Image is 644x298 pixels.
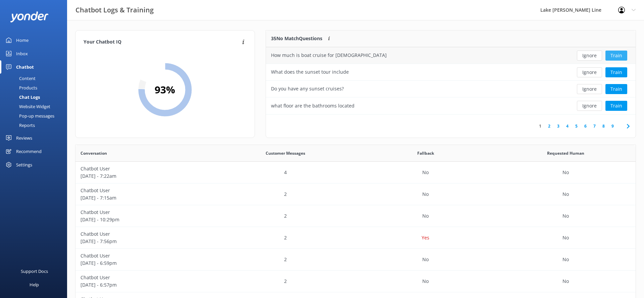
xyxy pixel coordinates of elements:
span: Conversation [80,150,107,156]
p: [DATE] - 6:57pm [80,281,211,289]
div: Chatbot [16,60,34,74]
a: Pop-up messages [4,111,67,121]
div: row [75,162,636,183]
p: No [562,234,569,241]
a: 1 [536,123,545,129]
p: No [422,256,429,263]
p: No [422,191,429,198]
button: Ignore [577,84,602,94]
p: Chatbot User [80,230,211,238]
span: Fallback [417,150,434,156]
p: 2 [284,256,287,263]
p: [DATE] - 7:56pm [80,238,211,245]
div: Home [16,33,29,47]
p: Chatbot User [80,274,211,281]
div: Reviews [16,131,32,145]
button: Train [605,101,627,111]
p: 2 [284,278,287,285]
p: No [562,169,569,176]
button: Ignore [577,51,602,61]
div: row [266,47,636,64]
p: Chatbot User [80,209,211,216]
div: Settings [16,158,32,171]
p: Chatbot User [80,165,211,172]
div: row [75,183,636,205]
button: Train [605,51,627,61]
p: 2 [284,234,287,241]
p: No [562,256,569,263]
a: 7 [590,123,599,129]
a: 6 [581,123,590,129]
div: Reports [4,121,35,130]
p: No [422,278,429,285]
div: row [266,97,636,114]
a: 2 [545,123,554,129]
div: row [75,205,636,227]
a: 3 [554,123,563,129]
a: 4 [563,123,572,129]
p: No [562,191,569,198]
h3: Chatbot Logs & Training [75,5,154,15]
a: Content [4,74,67,83]
div: what floor are the bathrooms located [271,102,355,109]
a: Chat Logs [4,92,67,102]
span: Customer Messages [266,150,305,156]
div: Chat Logs [4,92,40,102]
div: Support Docs [21,265,48,278]
p: Yes [422,234,429,241]
a: 9 [608,123,617,129]
p: [DATE] - 7:22am [80,172,211,180]
a: Website Widget [4,102,67,111]
button: Train [605,67,627,77]
span: Requested Human [547,150,584,156]
p: Chatbot User [80,252,211,259]
img: yonder-white-logo.png [10,11,49,22]
button: Ignore [577,101,602,111]
p: [DATE] - 7:15am [80,194,211,202]
p: 4 [284,169,287,176]
div: row [266,81,636,97]
div: Pop-up messages [4,111,54,121]
div: Help [30,278,39,291]
div: grid [266,47,636,114]
div: row [266,64,636,81]
div: Inbox [16,47,28,60]
a: Products [4,83,67,92]
p: 35 No Match Questions [271,35,322,42]
p: 2 [284,212,287,220]
a: Reports [4,121,67,130]
div: Do you have any sunset cruises? [271,85,344,92]
button: Ignore [577,67,602,77]
div: What does the sunset tour include [271,68,349,76]
h4: Your Chatbot IQ [84,39,240,46]
div: Recommend [16,145,42,158]
div: row [75,249,636,271]
a: 8 [599,123,608,129]
p: [DATE] - 6:59pm [80,259,211,267]
a: 5 [572,123,581,129]
div: How much is boat cruise for [DEMOGRAPHIC_DATA] [271,52,387,59]
button: Train [605,84,627,94]
p: Chatbot User [80,187,211,194]
div: row [75,271,636,292]
p: [DATE] - 10:29pm [80,216,211,223]
div: Content [4,74,36,83]
div: Website Widget [4,102,50,111]
p: 2 [284,191,287,198]
div: Products [4,83,37,92]
p: No [422,212,429,220]
p: No [422,169,429,176]
p: No [562,278,569,285]
div: row [75,227,636,249]
h2: 93 % [155,82,175,98]
p: No [562,212,569,220]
